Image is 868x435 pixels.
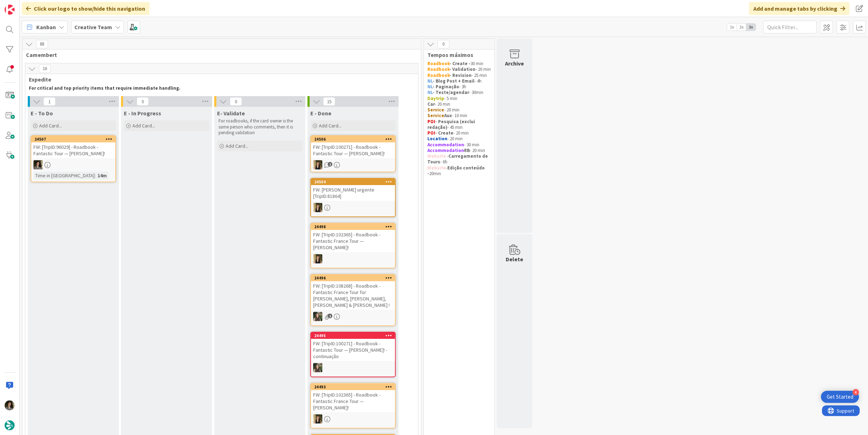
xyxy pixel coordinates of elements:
[36,40,48,48] span: 88
[314,276,395,281] div: 24496
[29,76,409,83] span: Expedite
[311,179,395,201] div: 24504FW: [PERSON_NAME] urgente [TripID:81864]
[433,84,459,90] strong: - Paginação
[727,23,737,31] span: 1x
[31,136,115,158] div: 24507FW: [TripID:96029] - Roadbook - Fantastic Tour — [PERSON_NAME]!
[96,172,109,179] div: 14m
[217,110,245,117] span: E- Validate
[427,73,491,78] p: - 25 min
[427,119,435,125] strong: POI
[427,90,491,95] p: - 30min
[853,389,859,395] div: 4
[506,255,524,263] div: Delete
[427,89,433,95] strong: NL
[427,136,491,142] p: - 20 min
[311,136,395,142] div: 24506
[314,384,395,389] div: 24493
[427,67,491,72] p: - 20 min
[313,160,322,169] img: SP
[95,172,96,179] span: :
[226,143,248,149] span: Add Card...
[427,113,491,119] p: - 10 min
[313,312,322,321] img: IG
[505,59,524,68] div: Archive
[311,312,395,321] div: IG
[427,101,435,107] strong: Car
[427,51,485,58] span: Tempos máximos
[449,61,470,67] strong: - Create -
[427,107,491,113] p: - 20 min
[311,281,395,310] div: FW: [TripID:108268] - Roadbook - Fantastic France Tour for [PERSON_NAME], [PERSON_NAME], [PERSON_...
[427,130,491,136] p: - 20 min
[427,142,491,148] p: - 30 min
[22,2,149,15] div: Click our logo to show/hide this navigation
[43,97,56,106] span: 1
[311,363,395,372] div: IG
[313,414,322,424] img: SP
[31,142,115,158] div: FW: [TripID:96029] - Roadbook - Fantastic Tour — [PERSON_NAME]!
[313,363,322,372] img: IG
[427,84,491,90] p: - 3h
[311,390,395,412] div: FW: [TripID:102365] - Roadbook - Fantastic France Tour — [PERSON_NAME]!
[427,153,491,165] p: - - 6h
[39,122,62,129] span: Add Card...
[427,66,449,72] strong: Roadbook
[314,224,395,229] div: 24498
[427,112,444,119] strong: Service
[313,254,322,263] img: SP
[427,96,491,101] p: - 5 min
[5,400,15,410] img: MS
[311,384,395,390] div: 24493
[26,51,412,58] span: Camembert
[39,64,51,73] span: 16
[35,137,115,142] div: 24507
[444,112,452,119] strong: Aux
[328,314,332,318] span: 1
[311,203,395,212] div: SP
[74,23,112,31] b: Creative Team
[427,142,464,148] strong: Accommodation
[763,21,817,33] input: Quick Filter...
[311,224,395,230] div: 24498
[230,97,242,106] span: 0
[328,162,332,167] span: 1
[313,203,322,212] img: SP
[427,153,489,165] strong: Carregamento de Tours
[427,119,476,130] strong: - Pesquisa (exclui redação)
[33,160,43,169] img: MS
[427,61,491,67] p: 30 min
[737,23,746,31] span: 2x
[435,130,453,136] strong: - Create
[427,165,446,171] strong: Website
[427,153,446,159] strong: Website
[427,95,444,101] strong: Daytrip
[311,179,395,185] div: 24504
[749,2,849,15] div: Add and manage tabs by clicking
[311,254,395,263] div: SP
[433,78,474,84] strong: - Blog Post + Email
[29,85,180,91] strong: For critical and top priority items that require immediate handling.
[311,275,395,310] div: 24496FW: [TripID:108268] - Roadbook - Fantastic France Tour for [PERSON_NAME], [PERSON_NAME], [PE...
[449,72,472,78] strong: - Revision
[319,122,342,129] span: Add Card...
[15,1,32,10] span: Support
[427,130,435,136] strong: POI
[427,61,449,67] strong: Roadbook
[311,142,395,158] div: FW: [TripID:100271] - Roadbook - Fantastic Tour — [PERSON_NAME]!
[427,119,491,131] p: - 45 min
[427,101,491,107] p: - 20 min
[427,78,433,84] strong: NL
[821,391,859,403] div: Open Get Started checklist, remaining modules: 4
[311,384,395,412] div: 24493FW: [TripID:102365] - Roadbook - Fantastic France Tour — [PERSON_NAME]!
[314,179,395,184] div: 24504
[314,137,395,142] div: 24506
[132,122,155,129] span: Add Card...
[449,66,475,72] strong: - Validation
[427,148,491,153] p: - 20 min
[311,136,395,158] div: 24506FW: [TripID:100271] - Roadbook - Fantastic Tour — [PERSON_NAME]!
[311,332,395,339] div: 24495
[433,89,469,95] strong: - Teste/agendar
[464,147,470,153] strong: RB
[427,136,447,142] strong: Location
[427,147,464,153] strong: Accommodation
